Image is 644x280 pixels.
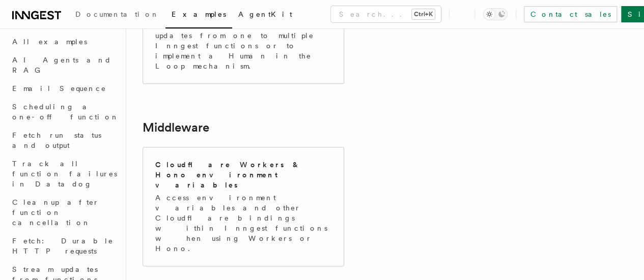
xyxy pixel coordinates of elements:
a: Cleanup after function cancellation [8,193,120,232]
a: Fetch run status and output [8,126,120,154]
a: AgentKit [232,3,298,27]
span: AI Agents and RAG [12,56,111,74]
span: AgentKit [238,10,292,18]
kbd: Ctrl+K [412,9,435,19]
span: Fetch: Durable HTTP requests [12,237,114,255]
a: Contact sales [524,6,617,22]
span: All examples [12,38,87,46]
span: Scheduling a one-off function [12,103,119,121]
a: All examples [8,33,120,51]
h2: Cloudflare Workers & Hono environment variables [155,160,331,190]
a: Scheduling a one-off function [8,98,120,126]
button: Search...Ctrl+K [331,6,441,22]
a: Fetch: Durable HTTP requests [8,232,120,260]
a: Email Sequence [8,79,120,98]
a: Examples [165,3,232,28]
p: Access environment variables and other Cloudflare bindings within Inngest functions when using Wo... [155,193,331,254]
a: Track all function failures in Datadog [8,154,120,193]
span: Email Sequence [12,84,106,92]
a: Cloudflare Workers & Hono environment variablesAccess environment variables and other Cloudflare ... [143,147,344,266]
a: Documentation [69,3,165,27]
a: Middleware [143,120,209,135]
a: AI Agents and RAG [8,51,120,79]
p: Use Realtime to stream updates from one to multiple Inngest functions or to implement a Human in ... [155,20,331,71]
span: Documentation [75,10,159,18]
span: Fetch run status and output [12,131,101,149]
span: Cleanup after function cancellation [12,198,99,227]
span: Examples [172,10,226,18]
button: Toggle dark mode [483,8,508,20]
span: Track all function failures in Datadog [12,160,117,188]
